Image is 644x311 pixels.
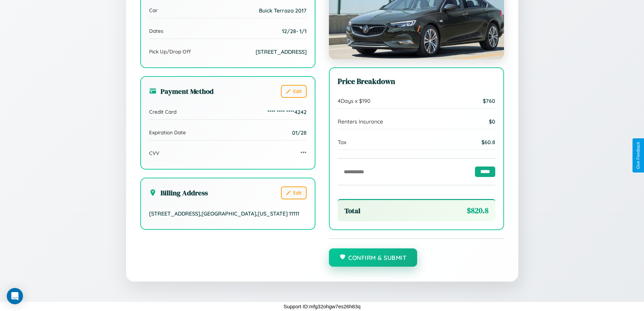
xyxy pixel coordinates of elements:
h3: Price Breakdown [338,76,495,87]
span: Pick Up/Drop Off [149,48,191,55]
span: Total [344,206,360,216]
span: Car [149,7,158,14]
span: [STREET_ADDRESS] , [GEOGRAPHIC_DATA] , [US_STATE] 11111 [149,210,299,217]
span: CVV [149,150,159,156]
p: Support ID: mfg32ohgw7es26h83q [284,302,361,311]
span: $ 760 [483,97,495,104]
button: Edit [281,186,307,199]
span: 01/28 [292,129,307,136]
span: Expiration Date [149,129,186,136]
h3: Payment Method [149,86,214,96]
span: Buick Terraza 2017 [259,7,307,14]
button: Edit [281,85,307,98]
span: 4 Days x $ 190 [338,97,371,104]
button: Confirm & Submit [329,248,418,267]
span: Renters Insurance [338,118,383,125]
span: $ 0 [489,118,495,125]
span: 12 / 28 - 1 / 1 [282,28,307,35]
span: $ 820.8 [467,205,488,216]
div: Give Feedback [636,142,641,169]
span: [STREET_ADDRESS] [256,48,307,55]
span: Credit Card [149,109,176,115]
span: Tax [338,139,347,146]
span: Dates [149,28,163,34]
h3: Billing Address [149,188,208,198]
div: Open Intercom Messenger [7,288,23,304]
span: $ 60.8 [481,139,495,146]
